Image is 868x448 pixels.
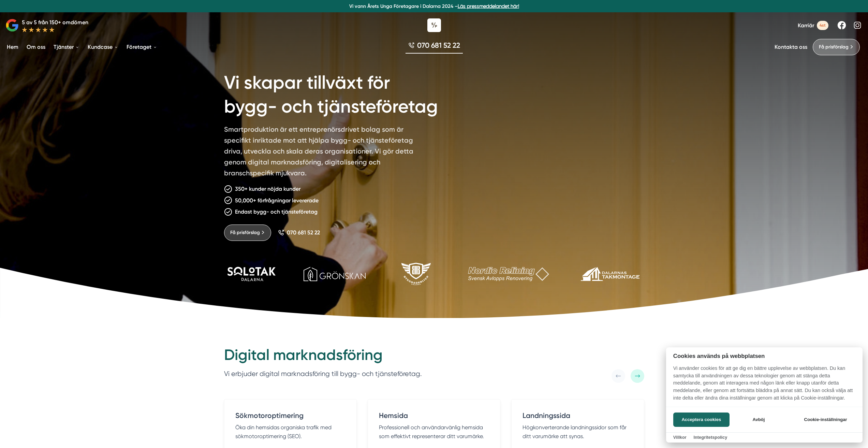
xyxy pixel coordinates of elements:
a: Villkor [673,435,687,440]
button: Acceptera cookies [673,413,730,427]
a: Integritetspolicy [693,435,727,440]
button: Avböj [732,413,786,427]
h2: Cookies används på webbplatsen [666,353,863,359]
button: Cookie-inställningar [796,413,855,427]
p: Vi använder cookies för att ge dig en bättre upplevelse av webbplatsen. Du kan samtycka till anvä... [666,365,863,406]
